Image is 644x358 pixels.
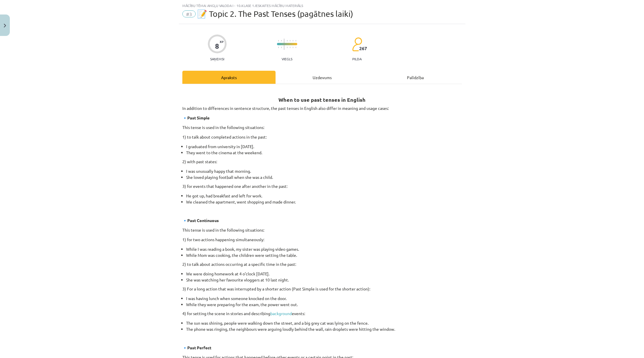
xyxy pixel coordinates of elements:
img: icon-short-line-57e1e144782c952c97e751825c79c345078a6d821885a25fce030b3d8c18986b.svg [281,47,282,48]
img: icon-short-line-57e1e144782c952c97e751825c79c345078a6d821885a25fce030b3d8c18986b.svg [281,40,282,41]
li: The sun was shining, people were walking down the street, and a big grey cat was lying on the fence. [186,320,462,326]
li: We were doing homework at 4 o’clock [DATE]. [186,271,462,277]
li: They went to the cinema at the weekend. [186,150,462,156]
b: Past Continuous [187,218,219,223]
img: icon-close-lesson-0947bae3869378f0d4975bcd49f059093ad1ed9edebbc8119c70593378902aed.svg [4,24,6,28]
img: icon-short-line-57e1e144782c952c97e751825c79c345078a6d821885a25fce030b3d8c18986b.svg [287,47,287,48]
p: 4) for setting the scene in stories and describing events: [182,310,462,317]
li: I was unusually happy that morning. [186,168,462,174]
b: Past Perfect [187,345,211,350]
strong: When to use past tenses in English [278,96,366,103]
p: 2) to talk about actions occurring at a specific time in the past: [182,261,462,267]
li: She was watching her favourite vloggers at 10 last night. [186,277,462,283]
li: While they were preparing for the exam, the power went out. [186,301,462,308]
img: icon-short-line-57e1e144782c952c97e751825c79c345078a6d821885a25fce030b3d8c18986b.svg [296,40,296,41]
li: He got up, had breakfast and left for work. [186,193,462,199]
li: The phone was ringing, the neighbours were arguing loudly behind the wall, rain droplets were hit... [186,326,462,332]
li: She loved playing football when she was a child. [186,174,462,180]
p: 3) for events that happened one after another in the past: [182,183,462,189]
div: 8 [215,42,219,50]
img: icon-short-line-57e1e144782c952c97e751825c79c345078a6d821885a25fce030b3d8c18986b.svg [296,47,296,48]
p: 3) For a long action that was interrupted by a shorter action (Past Simple is used for the shorte... [182,286,462,292]
div: Apraksts [182,71,276,84]
img: icon-short-line-57e1e144782c952c97e751825c79c345078a6d821885a25fce030b3d8c18986b.svg [278,47,279,48]
p: 🔹 [182,217,462,223]
p: 2) with past states: [182,159,462,165]
img: icon-short-line-57e1e144782c952c97e751825c79c345078a6d821885a25fce030b3d8c18986b.svg [293,40,293,41]
div: Mācību tēma: Angļu valoda i - 10.klase 1.ieskaites mācību materiāls [182,3,462,8]
div: Uzdevums [276,71,369,84]
span: XP [220,40,223,43]
li: I graduated from university in [DATE]. [186,143,462,150]
li: While Mom was cooking, the children were setting the table. [186,252,462,258]
img: icon-long-line-d9ea69661e0d244f92f715978eff75569469978d946b2353a9bb055b3ed8787d.svg [284,39,285,50]
img: icon-short-line-57e1e144782c952c97e751825c79c345078a6d821885a25fce030b3d8c18986b.svg [287,40,287,41]
p: pilda [352,57,362,61]
li: While I was reading a book, my sister was playing video games. [186,246,462,252]
p: 🔹 [182,345,462,351]
li: We cleaned the apartment, went shopping and made dinner. [186,199,462,205]
span: 📝 Topic 2. The Past Tenses (pagātnes laiki) [197,9,353,19]
p: This tense is used in the following situations: [182,227,462,233]
p: 🔹 [182,115,462,121]
span: 267 [359,46,367,51]
p: 1) for two actions happening simultaneously: [182,237,462,243]
p: Viegls [282,57,292,61]
img: icon-short-line-57e1e144782c952c97e751825c79c345078a6d821885a25fce030b3d8c18986b.svg [290,47,290,48]
p: This tense is used in the following situations: [182,124,462,130]
p: In addition to differences in sentence structure, the past tenses in English also differ in meani... [182,105,462,111]
p: Saņemsi [208,57,227,61]
a: background [270,311,292,316]
p: 1) to talk about completed actions in the past: [182,134,462,140]
img: icon-short-line-57e1e144782c952c97e751825c79c345078a6d821885a25fce030b3d8c18986b.svg [293,47,293,48]
span: #3 [182,10,196,17]
img: icon-short-line-57e1e144782c952c97e751825c79c345078a6d821885a25fce030b3d8c18986b.svg [278,40,279,41]
img: students-c634bb4e5e11cddfef0936a35e636f08e4e9abd3cc4e673bd6f9a4125e45ecb1.svg [352,37,362,52]
b: Past Simple [187,115,210,120]
div: Palīdzība [369,71,462,84]
li: I was having lunch when someone knocked on the door. [186,295,462,301]
img: icon-short-line-57e1e144782c952c97e751825c79c345078a6d821885a25fce030b3d8c18986b.svg [290,40,290,41]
